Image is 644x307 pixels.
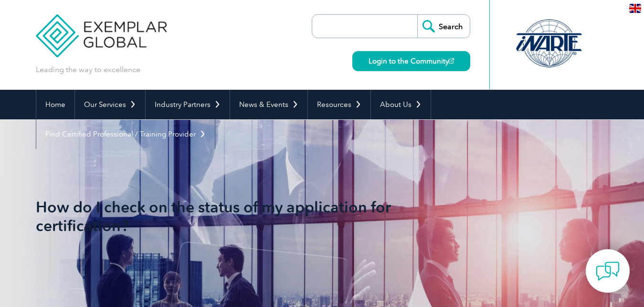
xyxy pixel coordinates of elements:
p: Leading the way to excellence [36,64,140,75]
img: contact-chat.png [596,259,620,283]
input: Search [417,15,470,38]
a: About Us [371,90,431,119]
a: Home [36,90,74,119]
a: Login to the Community [352,51,470,71]
a: Find Certified Professional / Training Provider [36,119,215,149]
a: Our Services [75,90,145,119]
a: Resources [308,90,370,119]
img: en [629,4,641,13]
a: Industry Partners [146,90,230,119]
h1: How do I check on the status of my application for certification? [36,198,402,235]
img: open_square.png [449,58,454,64]
a: News & Events [230,90,307,119]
